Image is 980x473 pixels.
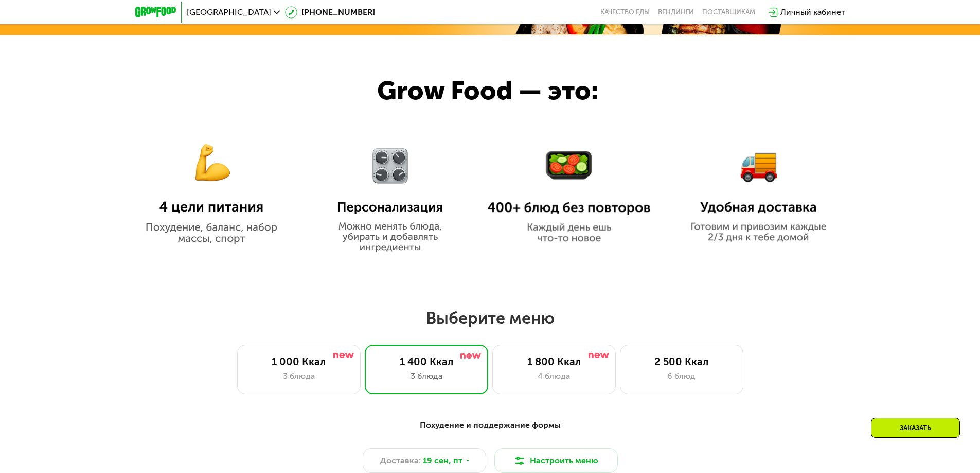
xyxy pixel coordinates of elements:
span: [GEOGRAPHIC_DATA] [187,8,271,16]
div: 2 500 Ккал [631,356,733,368]
a: [PHONE_NUMBER] [285,6,375,19]
div: 3 блюда [248,370,350,382]
div: Заказать [871,418,960,438]
div: 1 000 Ккал [248,356,350,368]
button: Настроить меню [494,448,618,473]
a: Вендинги [658,8,694,16]
div: Grow Food — это: [377,72,637,111]
div: поставщикам [702,8,755,16]
span: Доставка: [380,454,421,467]
div: 3 блюда [376,370,477,382]
div: 4 блюда [503,370,605,382]
div: 1 400 Ккал [376,356,477,368]
div: Похудение и поддержание формы [186,419,795,432]
div: Личный кабинет [780,6,845,19]
div: 1 800 Ккал [503,356,605,368]
h2: Выберите меню [33,308,947,328]
a: Качество еды [600,8,650,16]
div: 6 блюд [631,370,733,382]
span: 19 сен, пт [423,454,462,467]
